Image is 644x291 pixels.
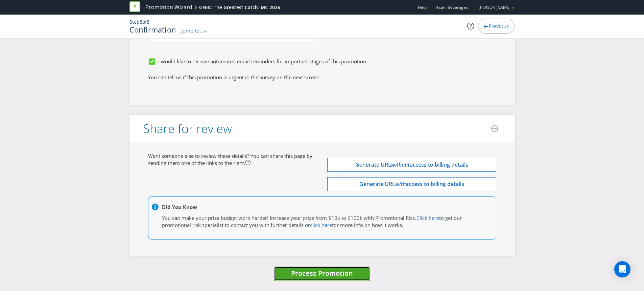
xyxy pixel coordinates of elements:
[406,180,464,188] span: access to billing details
[291,269,353,278] span: Process Promotion
[472,4,510,10] a: [PERSON_NAME]
[310,222,332,228] a: click here
[410,161,468,168] span: access to billing details
[140,19,142,25] span: 8
[391,161,410,168] em: without
[327,158,496,172] button: Generate URLwithoutaccess to billing details
[332,222,403,228] span: for more info on how it works.
[142,19,147,25] span: of
[148,152,312,166] span: Want someone else to review these details? You can share this page by sending them one of the lin...
[416,214,439,221] a: Click here
[158,58,367,65] span: I would like to receive automated email reminders for important stages of this promotion.
[148,74,496,81] p: You can tell us if this promotion is urgent in the survey on the next screen.
[143,122,232,136] h3: Share for review
[129,19,140,25] span: Step
[488,23,509,29] span: Previous
[274,267,370,281] button: Process Promotion
[359,180,395,188] span: Generate URL
[395,180,406,188] em: with
[436,4,468,10] span: Asahi Beverages
[418,4,427,10] a: Help
[145,3,192,11] a: Promotion Wizard
[129,25,176,34] h1: Confirmation
[162,214,416,221] span: You can make your prize budget work harder! Increase your prize from $10k to $100k with Promotion...
[355,161,391,168] span: Generate URL
[614,261,630,277] div: Open Intercom Messenger
[181,27,204,34] span: Jump to...
[327,177,496,191] button: Generate URLwithaccess to billing details
[147,19,149,25] span: 8
[162,214,462,228] span: to get our promotional risk specialist to contact you with further details or
[199,4,280,11] div: GNBC The Greatest Catch IMC 2026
